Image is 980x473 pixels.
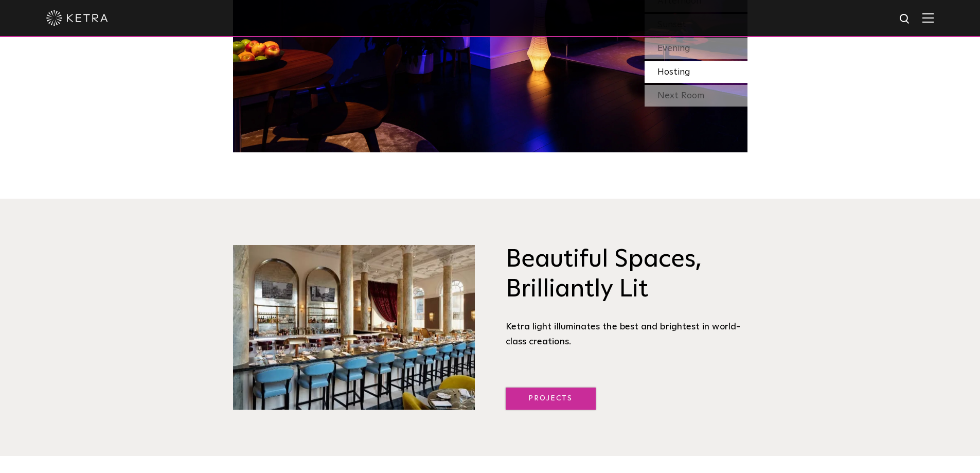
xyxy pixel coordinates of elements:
[645,85,747,107] div: Next Room
[506,320,747,349] div: Ketra light illuminates the best and brightest in world-class creations.
[657,67,690,77] span: Hosting
[46,10,108,26] img: ketra-logo-2019-white
[506,388,596,410] a: Projects
[922,13,934,23] img: Hamburger%20Nav.svg
[506,245,747,304] h3: Beautiful Spaces, Brilliantly Lit
[899,13,912,26] img: search icon
[233,245,475,410] img: Brilliantly Lit@2x
[657,44,690,53] span: Evening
